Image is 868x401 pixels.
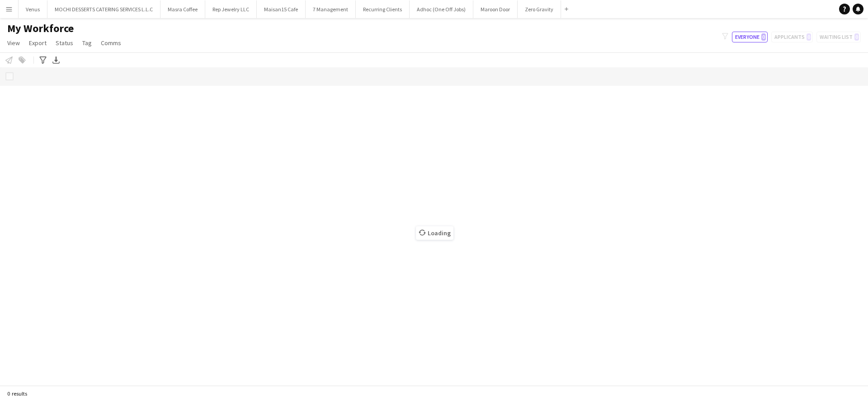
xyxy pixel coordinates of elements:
[205,0,257,18] button: Rep Jewelry LLC
[82,39,92,47] span: Tag
[79,37,95,49] a: Tag
[25,37,50,49] a: Export
[97,37,125,49] a: Comms
[52,37,77,49] a: Status
[410,0,473,18] button: Adhoc (One Off Jobs)
[7,39,20,47] span: View
[38,55,48,65] app-action-btn: Advanced filters
[4,37,24,49] a: View
[416,226,453,240] span: Loading
[29,39,47,47] span: Export
[761,33,766,41] span: 0
[518,0,561,18] button: Zero Gravity
[51,55,61,65] app-action-btn: Export XLSX
[257,0,306,18] button: Maisan15 Cafe
[19,0,47,18] button: Venus
[56,39,73,47] span: Status
[47,0,160,18] button: MOCHI DESSERTS CATERING SERVICES L.L.C
[306,0,356,18] button: 7 Management
[356,0,410,18] button: Recurring Clients
[7,22,74,35] span: My Workforce
[473,0,518,18] button: Maroon Door
[160,0,205,18] button: Masra Coffee
[732,32,768,42] button: Everyone0
[101,39,121,47] span: Comms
